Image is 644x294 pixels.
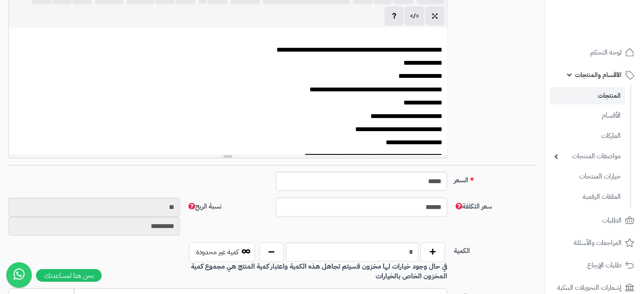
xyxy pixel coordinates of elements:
[602,214,622,226] span: الطلبات
[454,201,492,212] span: سعر التكلفة
[590,47,622,58] span: لوحة التحكم
[557,282,622,294] span: إشعارات التحويلات البنكية
[550,107,625,125] a: الأقسام
[550,147,625,165] a: مواصفات المنتجات
[550,233,639,253] a: المراجعات والأسئلة
[550,210,639,231] a: الطلبات
[550,42,639,63] a: لوحة التحكم
[587,259,622,271] span: طلبات الإرجاع
[191,261,447,281] b: في حال وجود خيارات لها مخزون فسيتم تجاهل هذه الكمية واعتبار كمية المنتج هي مجموع كمية المخزون الخ...
[550,87,625,104] a: المنتجات
[187,201,221,212] span: نسبة الربح
[550,255,639,275] a: طلبات الإرجاع
[451,242,539,256] label: الكمية
[575,69,622,81] span: الأقسام والمنتجات
[550,127,625,145] a: الماركات
[550,168,625,186] a: خيارات المنتجات
[451,172,539,185] label: السعر
[574,237,622,249] span: المراجعات والأسئلة
[550,188,625,206] a: الملفات الرقمية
